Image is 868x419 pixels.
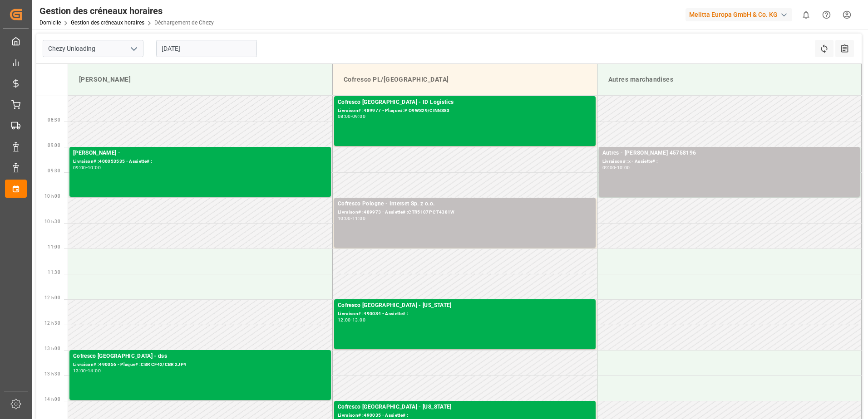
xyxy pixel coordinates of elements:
div: Autres - [PERSON_NAME] 45758196 [602,149,857,158]
div: 09:00 [73,166,86,170]
div: - [351,318,352,322]
span: 09:30 [48,168,60,173]
input: JJ-MM-AAAA [156,40,257,57]
div: 11:00 [352,216,365,220]
span: 14 h 00 [44,397,60,402]
span: 09:00 [48,143,60,148]
div: Livraison# :489973 - Assiette# :CTR5107P CT4381W [338,209,592,216]
div: Cofresco [GEOGRAPHIC_DATA] - ID Logistics [338,98,592,107]
div: 13:00 [352,318,365,322]
div: Cofresco [GEOGRAPHIC_DATA] - [US_STATE] [338,301,592,310]
font: Melitta Europa GmbH & Co. KG [689,10,778,19]
div: Livraison# :490034 - Assiette# : [338,310,592,318]
div: Cofresco [GEOGRAPHIC_DATA] - dss [73,352,327,361]
div: - [615,166,616,170]
div: Cofresco Pologne - Interset Sp. z o.o. [338,200,592,209]
button: Ouvrir le menu [127,42,140,56]
div: Autres marchandises [605,71,854,88]
div: 08:00 [338,114,351,118]
div: [PERSON_NAME] - [73,149,327,158]
div: 10:00 [338,216,351,220]
div: - [351,114,352,118]
span: 08:30 [48,117,60,122]
div: 13:00 [73,369,86,373]
a: Domicile [39,19,61,26]
input: Type à rechercher/sélectionner [43,40,143,57]
button: Centre d’aide [816,5,837,25]
button: Melitta Europa GmbH & Co. KG [686,6,796,23]
span: 13 h 00 [44,346,60,351]
span: 12 h 00 [44,295,60,300]
div: Gestion des créneaux horaires [39,4,214,18]
div: Livraison# :x - Assiette# : [602,158,857,166]
span: 10 h 00 [44,194,60,199]
div: 10:00 [617,166,630,170]
div: Livraison# :489977 - Plaque#:P O9WS29/CINNS83 [338,107,592,115]
div: 12:00 [338,318,351,322]
div: [PERSON_NAME] [75,71,325,88]
span: 12 h 30 [44,321,60,326]
div: Cofresco [GEOGRAPHIC_DATA] - [US_STATE] [338,403,592,412]
div: - [86,166,88,170]
div: - [351,216,352,220]
span: 11:30 [48,270,60,275]
div: Cofresco PL/[GEOGRAPHIC_DATA] [340,71,590,88]
div: 10:00 [88,166,101,170]
button: Afficher 0 nouvelles notifications [796,5,816,25]
div: Livraison# :400053535 - Assiette# : [73,158,327,166]
span: 11:00 [48,244,60,249]
span: 10 h 30 [44,219,60,224]
div: 09:00 [602,166,616,170]
div: 09:00 [352,114,365,118]
div: Livraison# :490056 - Plaque# :CBR CF42/CBR 2JP4 [73,361,327,369]
div: 14:00 [88,369,101,373]
a: Gestion des créneaux horaires [71,19,144,26]
span: 13 h 30 [44,371,60,376]
div: - [86,369,88,373]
